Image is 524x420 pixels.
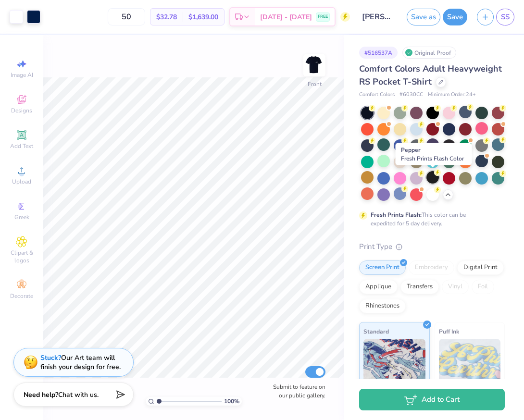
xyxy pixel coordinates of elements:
[396,143,472,165] div: Pepper
[224,397,239,406] span: 100 %
[359,241,505,252] div: Print Type
[407,9,440,25] button: Save as
[457,260,504,275] div: Digital Print
[308,80,322,88] div: Front
[359,91,395,99] span: Comfort Colors
[359,280,398,294] div: Applique
[10,292,33,300] span: Decorate
[188,12,218,22] span: $1,639.00
[400,280,439,294] div: Transfers
[10,142,33,150] span: Add Text
[399,91,423,99] span: # 6030CC
[11,71,33,79] span: Image AI
[305,56,324,75] img: Front
[14,213,29,221] span: Greek
[428,91,476,99] span: Minimum Order: 24 +
[5,249,38,264] span: Clipart & logos
[359,389,505,410] button: Add to Cart
[12,178,31,185] span: Upload
[359,47,398,59] div: # 516537A
[443,9,467,25] button: Save
[359,260,406,275] div: Screen Print
[260,12,312,22] span: [DATE] - [DATE]
[40,353,61,362] strong: Stuck?
[24,390,58,399] strong: Need help?
[318,13,328,20] span: FREE
[363,326,389,336] span: Standard
[58,390,99,399] span: Chat with us.
[359,299,406,313] div: Rhinestones
[439,339,501,387] img: Puff Ink
[402,47,456,59] div: Original Proof
[371,210,489,228] div: This color can be expedited for 5 day delivery.
[11,107,32,114] span: Designs
[108,8,145,25] input: – –
[371,211,422,219] strong: Fresh Prints Flash:
[40,353,121,371] div: Our Art team will finish your design for free.
[401,155,464,162] span: Fresh Prints Flash Color
[359,63,502,87] span: Comfort Colors Adult Heavyweight RS Pocket T-Shirt
[501,12,510,23] span: SS
[156,12,177,22] span: $32.78
[439,326,459,336] span: Puff Ink
[442,280,469,294] div: Vinyl
[472,280,494,294] div: Foil
[363,339,425,387] img: Standard
[355,7,402,26] input: Untitled Design
[409,260,454,275] div: Embroidery
[496,9,514,25] a: SS
[268,383,325,400] label: Submit to feature on our public gallery.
